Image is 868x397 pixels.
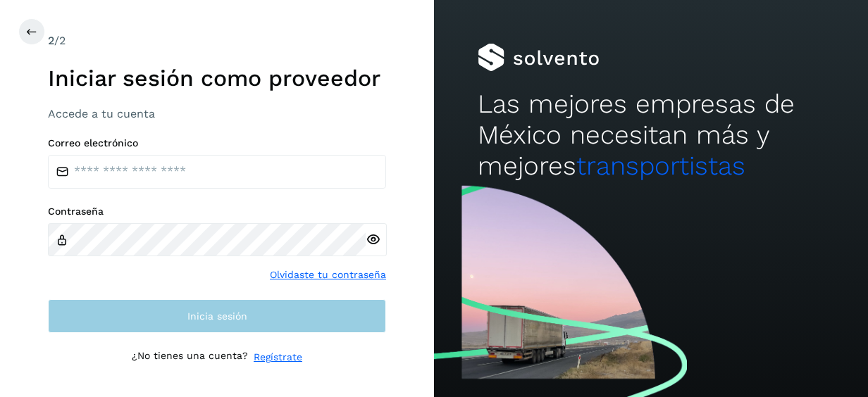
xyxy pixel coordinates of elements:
h2: Las mejores empresas de México necesitan más y mejores [478,89,825,182]
label: Contraseña [48,206,386,218]
span: 2 [48,34,54,47]
button: Inicia sesión [48,299,386,333]
p: ¿No tienes una cuenta? [132,350,248,365]
label: Correo electrónico [48,137,386,149]
a: Regístrate [254,350,302,365]
h3: Accede a tu cuenta [48,107,386,120]
span: transportistas [576,151,745,181]
h1: Iniciar sesión como proveedor [48,65,386,92]
a: Olvidaste tu contraseña [270,267,386,282]
span: Inicia sesión [187,311,247,321]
